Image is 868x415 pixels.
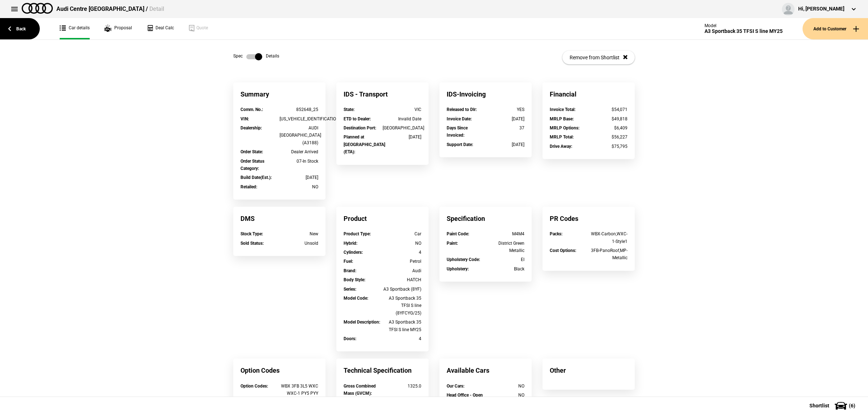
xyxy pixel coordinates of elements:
[241,149,263,154] strong: Order State :
[550,231,562,236] strong: Packs :
[280,183,319,191] div: NO
[280,230,319,238] div: New
[344,134,385,154] strong: Planned at [GEOGRAPHIC_DATA] (ETA) :
[149,5,164,12] span: Detail
[589,230,628,245] div: WBX-Carbon,WXC-1-Style1
[383,286,422,293] div: A3 Sportback (8YF)
[798,5,844,13] div: Hi, [PERSON_NAME]
[550,248,576,253] strong: Cost Options :
[849,403,855,408] span: ( 6 )
[280,124,319,146] div: AUDI [GEOGRAPHIC_DATA] (A3188)
[336,82,429,106] div: IDS - Transport
[562,51,635,64] button: Remove from Shortlist
[241,107,263,112] strong: Comm. No. :
[589,247,628,262] div: 3FB-PanoRoof,MP-Metallic
[344,320,380,325] strong: Model Description :
[589,106,628,113] div: $54,071
[344,250,363,255] strong: Cylinders :
[589,124,628,132] div: $6,409
[447,142,473,147] strong: Support Date :
[383,258,422,265] div: Petrol
[705,23,783,28] div: Model
[589,143,628,150] div: $75,795
[447,107,477,112] strong: Released to Dlr :
[383,133,422,141] div: [DATE]
[447,266,469,271] strong: Upholstery :
[60,18,90,39] a: Car details
[486,141,525,148] div: [DATE]
[336,207,429,230] div: Product
[280,148,319,155] div: Dealer Arrived
[486,124,525,132] div: 37
[344,336,356,341] strong: Doors :
[280,158,319,165] div: 07-In Stock
[447,393,483,405] strong: Head Office - Open Market :
[241,231,263,236] strong: Stock Type :
[550,125,579,131] strong: MRLP Options :
[383,318,422,333] div: A3 Sportback 35 TFSI S line MY25
[542,82,635,106] div: Financial
[447,116,472,121] strong: Invoice Date :
[486,382,525,390] div: NO
[447,125,468,138] strong: Days Since Invoiced :
[146,18,174,39] a: Deal Calc
[241,116,249,121] strong: VIN :
[486,392,525,399] div: NO
[447,384,464,389] strong: Our Cars :
[383,106,422,113] div: VIC
[447,241,458,246] strong: Paint :
[705,28,783,34] div: A3 Sportback 35 TFSI S line MY25
[589,115,628,123] div: $49,818
[344,107,354,112] strong: State :
[280,174,319,181] div: [DATE]
[344,384,376,396] strong: Gross Combined Mass (GVCM) :
[344,125,376,131] strong: Destination Port :
[22,3,53,14] img: audi.png
[383,295,422,317] div: A3 Sportback 35 TFSI S line (8YFCYG/25)
[550,116,574,121] strong: MRLP Base :
[233,207,325,230] div: DMS
[486,106,525,113] div: YES
[799,397,868,415] button: Shortlist(6)
[241,159,264,171] strong: Order Status Category :
[550,134,574,140] strong: MRLP Total :
[280,106,319,113] div: 852648_25
[550,144,572,149] strong: Drive Away :
[383,249,422,256] div: 4
[589,133,628,141] div: $56,227
[344,116,371,121] strong: ETD to Dealer :
[447,231,469,236] strong: Paint Code :
[233,53,279,60] div: Spec Details
[104,18,132,39] a: Proposal
[344,241,357,246] strong: Hybrid :
[486,240,525,254] div: District Green Metallic
[383,124,422,132] div: [GEOGRAPHIC_DATA]
[486,256,525,263] div: EI
[486,265,525,273] div: Black
[56,5,164,13] div: Audi Centre [GEOGRAPHIC_DATA] /
[542,207,635,230] div: PR Codes
[383,276,422,283] div: HATCH
[486,230,525,238] div: M4M4
[344,287,356,292] strong: Series :
[809,403,829,408] span: Shortlist
[344,231,371,236] strong: Product Type :
[803,18,868,39] button: Add to Customer
[542,359,635,382] div: Other
[280,240,319,247] div: Unsold
[233,82,325,106] div: Summary
[344,259,353,264] strong: Fuel :
[383,115,422,123] div: Invalid Date
[439,82,532,106] div: IDS-Invoicing
[383,382,422,390] div: 1325.0
[336,359,429,382] div: Technical Specification
[383,335,422,342] div: 4
[241,184,257,189] strong: Retailed :
[383,267,422,274] div: Audi
[241,241,264,246] strong: Sold Status :
[486,115,525,123] div: [DATE]
[439,359,532,382] div: Available Cars
[344,296,368,301] strong: Model Code :
[344,277,365,282] strong: Body Style :
[383,230,422,238] div: Car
